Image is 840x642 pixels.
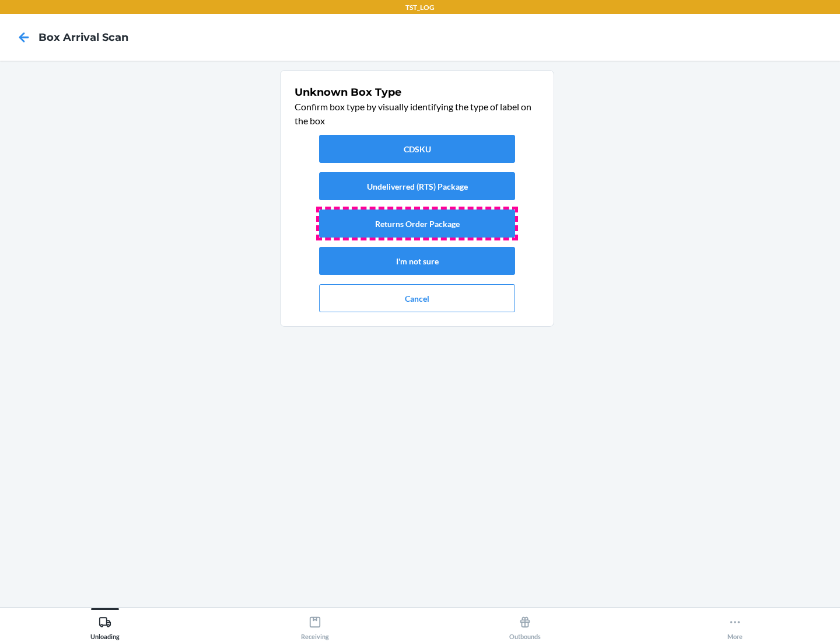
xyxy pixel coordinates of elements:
[210,608,420,640] button: Receiving
[319,135,515,163] button: CDSKU
[319,284,515,312] button: Cancel
[295,85,540,100] h1: Unknown Box Type
[509,611,541,640] div: Outbounds
[319,172,515,200] button: Undeliverred (RTS) Package
[319,247,515,275] button: I'm not sure
[90,611,120,640] div: Unloading
[630,608,840,640] button: More
[295,100,540,128] p: Confirm box type by visually identifying the type of label on the box
[405,2,435,13] p: TST_LOG
[420,608,630,640] button: Outbounds
[301,611,329,640] div: Receiving
[319,210,515,238] button: Returns Order Package
[727,611,743,640] div: More
[38,30,128,45] h4: Box Arrival Scan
